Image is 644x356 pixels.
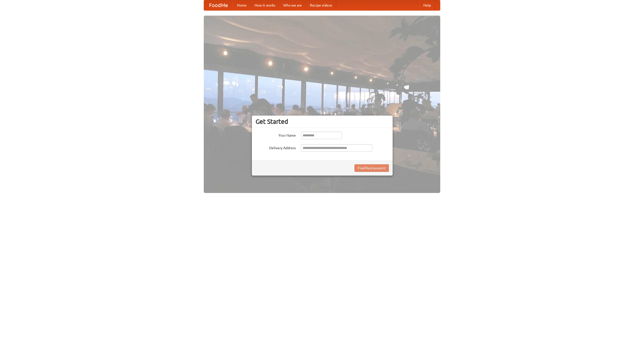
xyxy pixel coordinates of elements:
a: Who we are [279,0,306,10]
a: Help [419,0,435,10]
a: Recipe videos [306,0,336,10]
label: Delivery Address [256,144,296,150]
a: Home [233,0,251,10]
h3: Get Started [256,118,389,125]
a: FoodMe [204,0,233,10]
a: How it works [251,0,279,10]
label: Your Name [256,132,296,138]
button: Find Restaurants! [354,164,389,172]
